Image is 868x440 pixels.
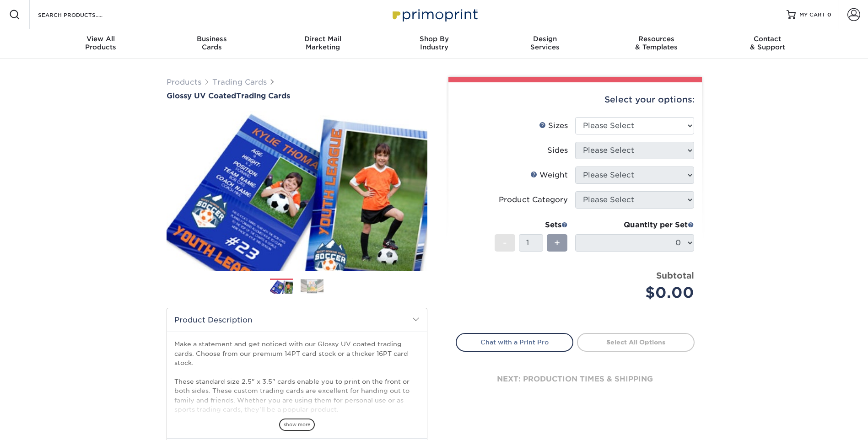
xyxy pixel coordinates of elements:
div: Services [490,35,601,51]
span: Business [156,35,267,43]
div: Sets [495,220,568,231]
div: Product Category [499,194,568,205]
span: - [503,236,507,250]
a: Trading Cards [212,78,267,86]
span: Resources [601,35,712,43]
a: View AllProducts [45,29,156,59]
a: DesignServices [490,29,601,59]
div: Products [45,35,156,51]
img: Trading Cards 01 [270,279,293,295]
strong: Subtotal [656,270,694,280]
div: Marketing [267,35,378,51]
a: Contact& Support [712,29,823,59]
div: & Support [712,35,823,51]
a: Direct MailMarketing [267,29,378,59]
h2: Product Description [167,308,427,332]
div: Sizes [539,120,568,131]
div: Cards [156,35,267,51]
a: Resources& Templates [601,29,712,59]
div: $0.00 [582,282,694,304]
span: + [554,236,560,250]
div: Select your options: [456,82,695,117]
h1: Trading Cards [167,91,427,100]
input: SEARCH PRODUCTS..... [37,9,126,20]
span: show more [279,419,315,431]
img: Primoprint [388,5,480,24]
span: Contact [712,35,823,43]
span: Design [490,35,601,43]
span: MY CART [799,11,825,19]
span: 0 [827,11,831,18]
a: Select All Options [577,333,695,351]
a: Products [167,78,201,86]
a: BusinessCards [156,29,267,59]
a: Shop ByIndustry [378,29,490,59]
img: Glossy UV Coated 01 [167,101,427,281]
img: Trading Cards 02 [301,279,323,293]
a: Chat with a Print Pro [456,333,573,351]
div: Sides [547,145,568,156]
div: Industry [378,35,490,51]
div: & Templates [601,35,712,51]
a: Glossy UV CoatedTrading Cards [167,91,427,100]
div: Weight [530,170,568,181]
span: Shop By [378,35,490,43]
span: Direct Mail [267,35,378,43]
span: View All [45,35,156,43]
span: Glossy UV Coated [167,91,236,100]
div: next: production times & shipping [456,352,695,407]
div: Quantity per Set [575,220,694,231]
